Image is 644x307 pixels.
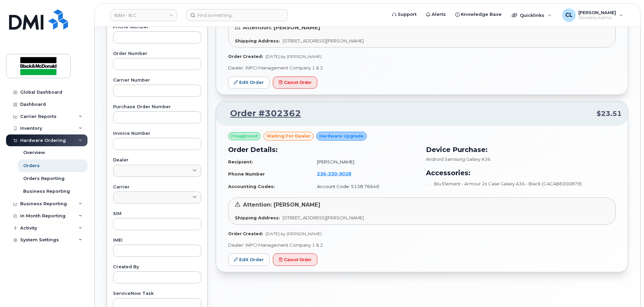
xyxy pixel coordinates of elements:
td: Account Code: 5138.76640 [311,181,418,192]
a: Support [387,8,421,21]
strong: Recipient: [228,159,253,164]
strong: Order Created: [228,231,263,236]
label: Order Number [113,52,201,56]
span: Attention: [PERSON_NAME] [243,202,320,208]
p: Dealer: WPCI Management Company 1 & 2 [228,65,616,71]
span: [STREET_ADDRESS][PERSON_NAME] [283,38,364,43]
span: Hardware Upgrade [319,133,364,139]
strong: Phone Number [228,171,265,177]
span: Android Samsung Galaxy A36 [426,156,491,162]
span: Quicklinks [520,12,544,18]
label: Carrier Number [113,78,201,83]
span: Knowledge Base [461,11,502,18]
span: 236 [317,171,351,176]
span: Attention: [PERSON_NAME] [243,24,320,31]
h3: Accessories: [426,168,616,178]
td: [PERSON_NAME] [311,156,418,168]
span: Preapproved [231,133,258,139]
span: waiting for dealer [266,133,311,139]
button: Cancel Order [273,253,317,266]
span: CL [565,11,573,19]
a: Edit Order [228,253,270,266]
span: [PERSON_NAME] [578,10,616,15]
p: Dealer: WPCI Management Company 1 & 2 [228,242,616,248]
strong: Order Created: [228,54,263,59]
span: Support [398,11,417,18]
label: ServiceNow Task [113,291,201,296]
h3: Device Purchase: [426,145,616,155]
a: 2363309028 [317,171,359,176]
label: Phone Number [113,25,201,29]
span: $23.51 [597,109,622,119]
label: Created By [113,265,201,269]
span: [STREET_ADDRESS][PERSON_NAME] [283,215,364,220]
li: Blu Element - Armour 2x Case Galaxy A36 - Black (CACABE000879) [426,181,616,187]
label: IMEI [113,238,201,243]
h3: Order Details: [228,145,418,155]
input: Find something... [186,9,288,21]
strong: Shipping Address: [235,215,280,220]
span: Alerts [432,11,446,18]
span: [DATE] by [PERSON_NAME] [265,54,322,59]
div: Quicklinks [507,8,556,22]
strong: Accounting Codes: [228,184,275,189]
span: Wireless Admin [578,15,616,21]
strong: Shipping Address: [235,38,280,43]
button: Cancel Order [273,76,317,89]
a: Knowledge Base [451,8,506,21]
div: Candice Leung [558,8,628,22]
label: Dealer [113,158,201,162]
label: Carrier [113,185,201,189]
a: B&M - B.C. [110,9,177,21]
label: Invoice Number [113,131,201,136]
a: Order #302362 [222,108,301,120]
span: 9028 [337,171,351,176]
a: Alerts [421,8,451,21]
label: Purchase Order Number [113,105,201,109]
span: 330 [326,171,337,176]
span: [DATE] by [PERSON_NAME] [265,231,322,236]
a: Edit Order [228,76,270,89]
label: SIM [113,212,201,216]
